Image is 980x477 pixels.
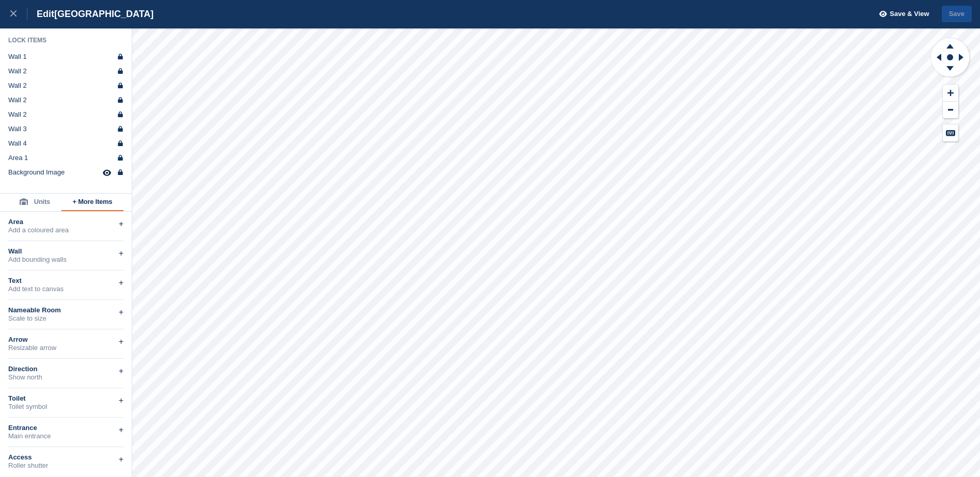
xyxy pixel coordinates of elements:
[8,82,27,90] div: Wall 2
[8,247,123,256] div: Wall
[8,67,27,75] div: Wall 2
[942,6,972,23] button: Save
[8,432,123,440] div: Main entrance
[8,314,123,323] div: Scale to size
[8,241,123,271] div: WallAdd bounding walls+
[8,139,27,148] div: Wall 4
[8,36,124,44] div: Lock Items
[119,247,123,260] div: +
[8,344,123,352] div: Resizable arrow
[119,218,123,230] div: +
[8,53,27,61] div: Wall 1
[119,336,123,348] div: +
[119,453,123,466] div: +
[8,256,123,264] div: Add bounding walls
[874,6,929,23] button: Save & View
[8,462,123,470] div: Roller shutter
[943,85,958,102] button: Zoom In
[8,271,123,300] div: TextAdd text to canvas+
[8,388,123,418] div: ToiletToilet symbol+
[8,218,123,226] div: Area
[8,212,123,241] div: AreaAdd a coloured area+
[8,424,123,432] div: Entrance
[8,154,28,162] div: Area 1
[943,102,958,119] button: Zoom Out
[119,424,123,436] div: +
[8,125,27,133] div: Wall 3
[8,277,123,285] div: Text
[8,447,123,476] div: AccessRoller shutter+
[119,365,123,377] div: +
[8,285,123,293] div: Add text to canvas
[8,453,123,462] div: Access
[119,277,123,289] div: +
[8,168,65,177] div: Background Image
[8,110,27,119] div: Wall 2
[8,329,123,359] div: ArrowResizable arrow+
[943,124,958,141] button: Keyboard Shortcuts
[8,336,123,344] div: Arrow
[8,418,123,447] div: EntranceMain entrance+
[8,300,123,329] div: Nameable RoomScale to size+
[8,403,123,411] div: Toilet symbol
[8,96,27,104] div: Wall 2
[119,394,123,407] div: +
[8,365,123,373] div: Direction
[61,194,123,211] button: + More Items
[27,8,153,20] div: Edit [GEOGRAPHIC_DATA]
[119,306,123,319] div: +
[8,306,123,314] div: Nameable Room
[8,226,123,234] div: Add a coloured area
[890,9,929,19] span: Save & View
[8,194,61,211] button: Units
[8,373,123,381] div: Show north
[8,394,123,403] div: Toilet
[8,359,123,388] div: DirectionShow north+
